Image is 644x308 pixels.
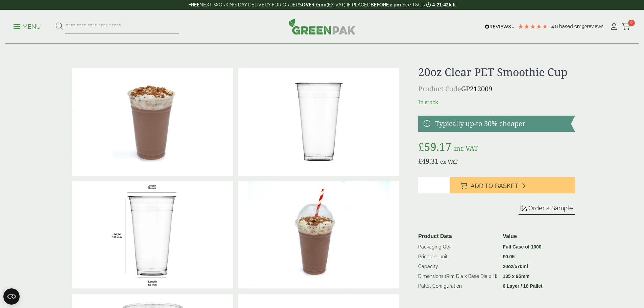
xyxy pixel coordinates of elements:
td: Dimensions (Rim Dia x Base Dia x H) [415,271,500,281]
span: ex VAT [440,158,458,165]
a: 0 [622,22,630,32]
img: 20oz PET Smoothie Cup With Chocolate Milkshake And Cream With Domed Lid And Straw [238,181,399,289]
bdi: 49.31 [418,157,438,166]
span: £ [503,254,505,259]
span: Order a Sample [528,205,573,212]
img: 20oz Clear PET Smoothie Cup 0 [238,68,399,176]
strong: FREE [188,2,199,7]
span: 192 [580,24,587,29]
button: Order a Sample [519,204,575,215]
button: Open CMP widget [3,288,20,305]
strong: BEFORE 2 pm [371,2,401,7]
img: GreenPak Supplies [289,18,356,34]
span: inc VAT [454,144,478,153]
p: GP212009 [418,84,575,94]
h1: 20oz Clear PET Smoothie Cup [418,66,575,78]
strong: OVER £100 [302,2,327,7]
span: £ [418,139,424,154]
img: REVIEWS.io [485,24,514,29]
div: 4.8 Stars [518,23,548,29]
strong: 6 Layer / 18 Pallet [503,283,543,289]
span: left [449,2,456,7]
img: 20oz PET Smoothie Cup With Chocolate Milkshake And Cream [72,68,233,176]
img: 20oz Smoothie [72,181,233,289]
strong: Full Case of 1000 [503,244,541,250]
span: 4.8 [551,24,559,29]
span: 0 [628,20,635,26]
span: Based on [559,24,580,29]
td: Pallet Configuration [415,281,500,291]
th: Product Data [415,231,500,242]
span: reviews [587,24,603,29]
span: 4:21:42 [432,2,449,7]
td: Price per unit [415,252,500,262]
td: Packaging Qty [415,242,500,252]
a: See T&C's [402,2,425,7]
span: Add to Basket [471,182,518,190]
span: £ [418,157,422,166]
td: Capacity [415,262,500,271]
th: Value [500,231,545,242]
span: Product Code [418,84,461,93]
i: My Account [610,23,618,30]
strong: 20oz/570ml [503,264,528,269]
bdi: 0.05 [503,254,515,259]
button: Add to Basket [450,177,575,193]
bdi: 59.17 [418,139,451,154]
strong: 135 x 95mm [503,274,529,279]
p: Menu [14,23,41,31]
p: In stock [418,98,575,106]
a: Menu [14,23,41,29]
i: Cart [622,23,630,30]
